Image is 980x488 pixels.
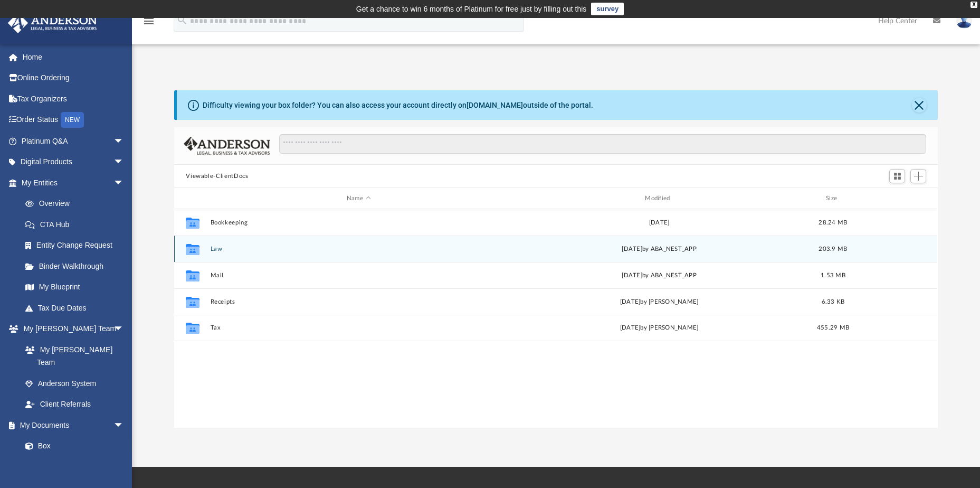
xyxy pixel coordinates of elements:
[511,194,807,203] div: Modified
[15,373,135,394] a: Anderson System
[15,297,140,318] a: Tax Due Dates
[956,13,972,29] img: User Pic
[210,194,507,203] div: Name
[142,20,155,27] a: menu
[7,46,140,68] a: Home
[186,172,248,181] button: Viewable-ClientDocs
[15,436,129,457] a: Box
[113,130,135,152] span: arrow_drop_down
[912,98,927,112] button: Close
[971,2,977,8] div: close
[15,256,140,277] a: Binder Walkthrough
[889,169,905,184] button: Switch to Grid View
[113,172,135,194] span: arrow_drop_down
[7,68,140,89] a: Online Ordering
[15,339,129,373] a: My [PERSON_NAME] Team
[15,214,140,235] a: CTA Hub
[511,218,807,228] div: [DATE]
[356,3,587,15] div: Get a chance to win 6 months of Platinum for free just by filling out this
[7,318,135,340] a: My [PERSON_NAME] Teamarrow_drop_down
[7,88,140,109] a: Tax Organizers
[7,130,140,152] a: Platinum Q&Aarrow_drop_down
[511,297,807,307] div: [DATE] by [PERSON_NAME]
[817,325,849,331] span: 455.29 MB
[15,277,135,298] a: My Blueprint
[7,172,140,193] a: My Entitiesarrow_drop_down
[211,298,507,305] button: Receipts
[211,246,507,252] button: Law
[211,272,507,279] button: Mail
[179,194,205,203] div: id
[5,13,100,33] img: Anderson Advisors Platinum Portal
[467,101,523,109] a: [DOMAIN_NAME]
[15,193,140,214] a: Overview
[142,15,155,27] i: menu
[511,271,807,280] div: [DATE] by ABA_NEST_APP
[7,415,135,436] a: My Documentsarrow_drop_down
[15,235,140,256] a: Entity Change Request
[113,318,135,340] span: arrow_drop_down
[591,3,624,15] a: survey
[61,112,84,128] div: NEW
[819,246,848,252] span: 203.9 MB
[7,152,140,173] a: Digital Productsarrow_drop_down
[910,169,926,184] button: Add
[812,194,854,203] div: Size
[819,220,848,226] span: 28.24 MB
[511,323,807,333] div: [DATE] by [PERSON_NAME]
[113,415,135,436] span: arrow_drop_down
[211,324,507,331] button: Tax
[859,194,933,203] div: id
[7,109,140,131] a: Order StatusNEW
[279,134,926,154] input: Search files and folders
[176,14,188,26] i: search
[113,152,135,173] span: arrow_drop_down
[822,299,845,305] span: 6.33 KB
[174,209,937,428] div: grid
[821,273,845,278] span: 1.53 MB
[203,100,593,111] div: Difficulty viewing your box folder? You can also access your account directly on outside of the p...
[15,394,135,415] a: Client Referrals
[211,219,507,226] button: Bookkeeping
[511,245,807,254] div: [DATE] by ABA_NEST_APP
